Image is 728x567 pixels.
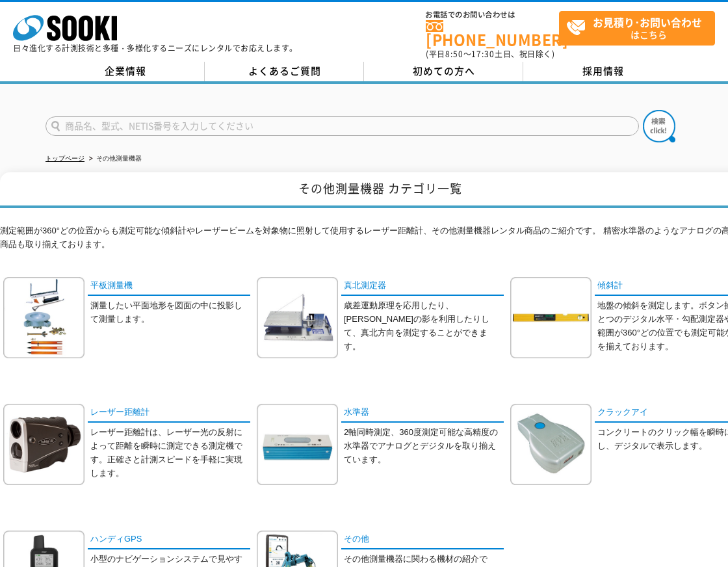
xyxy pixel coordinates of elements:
img: 水準器 [257,404,338,485]
li: その他測量機器 [86,152,142,166]
a: お見積り･お問い合わせはこちら [559,11,715,46]
a: よくあるご質問 [205,62,364,81]
span: 8:50 [445,48,463,60]
a: その他 [341,531,504,549]
p: レーザー距離計は、レーザー光の反射によって距離を瞬時に測定できる測定機です。正確さと計測スピードを手軽に実現します。 [90,426,250,480]
span: はこちら [566,12,714,44]
a: 初めての方へ [364,62,523,81]
p: 歳差運動原理を応用したり、[PERSON_NAME]の影を利用したりして、真北方向を測定することができます。 [344,299,504,353]
a: 真北測定器 [341,277,504,296]
a: ハンディGPS [88,531,250,549]
img: クラックアイ [510,404,591,485]
strong: お見積り･お問い合わせ [593,14,702,30]
span: (平日 ～ 土日、祝日除く) [426,48,554,60]
img: 平板測量機 [3,277,84,358]
input: 商品名、型式、NETIS番号を入力してください [45,116,639,136]
span: 17:30 [471,48,495,60]
a: 平板測量機 [88,277,250,296]
p: 日々進化する計測技術と多種・多様化するニーズにレンタルでお応えします。 [13,44,298,52]
img: レーザー距離計 [3,404,84,485]
a: 採用情報 [523,62,682,81]
a: レーザー距離計 [88,404,250,423]
a: 水準器 [341,404,504,423]
p: 測量したい平面地形を図面の中に投影して測量します。 [90,299,250,326]
img: 真北測定器 [257,277,338,358]
a: 企業情報 [45,62,205,81]
img: 傾斜計 [510,277,591,358]
img: btn_search.png [643,110,675,142]
a: トップページ [45,155,84,162]
p: 2軸同時測定、360度測定可能な高精度の水準器でアナログとデジタルを取り揃えています。 [344,426,504,466]
span: 初めての方へ [413,64,475,78]
span: お電話でのお問い合わせは [426,11,559,19]
a: [PHONE_NUMBER] [426,20,559,47]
